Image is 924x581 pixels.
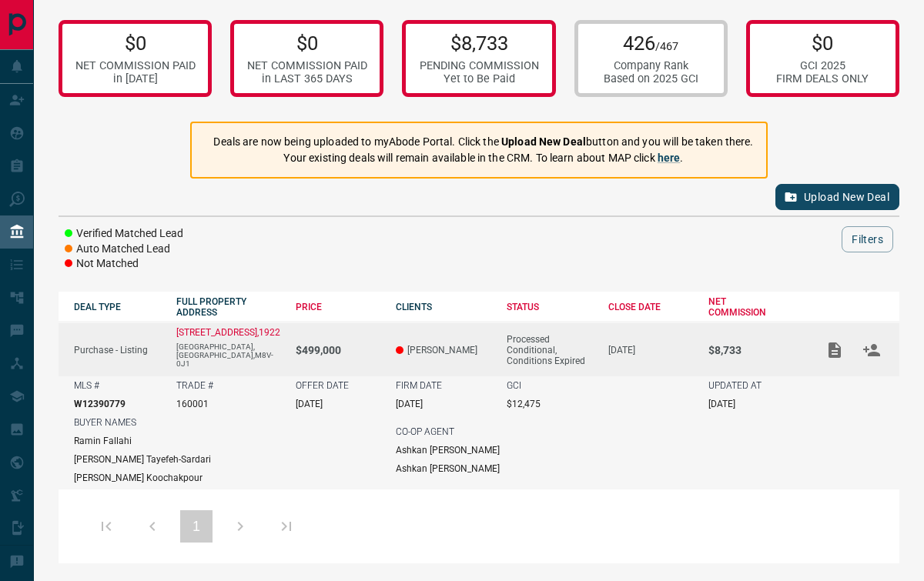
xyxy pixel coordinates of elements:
[507,399,541,409] p: $12,475
[75,59,196,72] div: NET COMMISSION PAID
[396,345,490,356] p: [PERSON_NAME]
[604,32,698,55] p: 426
[296,399,323,409] p: [DATE]
[776,59,869,72] div: GCI 2025
[75,32,196,55] p: $0
[296,380,349,391] p: OFFER DATE
[507,380,521,391] p: GCI
[655,40,678,53] span: /467
[396,380,442,391] p: FIRM DATE
[604,72,698,85] div: Based on 2025 GCI
[180,510,213,543] button: 1
[74,380,99,391] p: MLS #
[420,72,539,85] div: Yet to Be Paid
[608,345,693,356] p: [DATE]
[176,327,280,338] a: [STREET_ADDRESS],1922
[853,344,890,355] span: Match Clients
[65,256,183,272] li: Not Matched
[247,32,367,55] p: $0
[74,302,161,312] div: DEAL TYPE
[396,445,500,456] p: Ashkan [PERSON_NAME]
[396,399,423,409] p: [DATE]
[708,344,801,356] p: $8,733
[74,345,161,356] p: Purchase - Listing
[74,417,136,428] p: BUYER NAMES
[176,399,209,409] p: 160001
[213,134,753,150] p: Deals are now being uploaded to myAbode Portal. Click the button and you will be taken there.
[842,226,893,252] button: Filters
[507,302,593,312] div: STATUS
[658,152,681,164] a: here
[247,72,367,85] div: in LAST 365 DAYS
[501,135,586,148] strong: Upload New Deal
[708,380,762,391] p: UPDATED AT
[420,59,539,72] div: PENDING COMMISSION
[296,344,381,356] p: $499,000
[65,242,183,257] li: Auto Matched Lead
[775,184,899,210] button: Upload New Deal
[507,334,593,366] div: Processed Conditional, Conditions Expired
[176,342,280,368] p: [GEOGRAPHIC_DATA],[GEOGRAPHIC_DATA],M8V-0J1
[74,454,211,465] p: [PERSON_NAME] Tayefeh-Sardari
[396,302,490,312] div: CLIENTS
[74,472,203,483] p: [PERSON_NAME] Koochakpour
[708,399,735,409] p: [DATE]
[213,150,753,166] p: Your existing deals will remain available in the CRM. To learn about MAP click .
[65,226,183,242] li: Verified Matched Lead
[396,463,500,474] p: Ashkan [PERSON_NAME]
[247,59,367,72] div: NET COMMISSION PAID
[74,399,126,409] p: W12390779
[75,72,196,85] div: in [DATE]
[608,302,693,312] div: CLOSE DATE
[776,32,869,55] p: $0
[74,436,132,446] p: Ramin Fallahi
[708,296,801,318] div: NET COMMISSION
[604,59,698,72] div: Company Rank
[420,32,539,55] p: $8,733
[296,302,381,312] div: PRICE
[396,426,454,437] p: CO-OP AGENT
[776,72,869,85] div: FIRM DEALS ONLY
[176,380,213,391] p: TRADE #
[816,344,853,355] span: Add / View Documents
[176,296,280,318] div: FULL PROPERTY ADDRESS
